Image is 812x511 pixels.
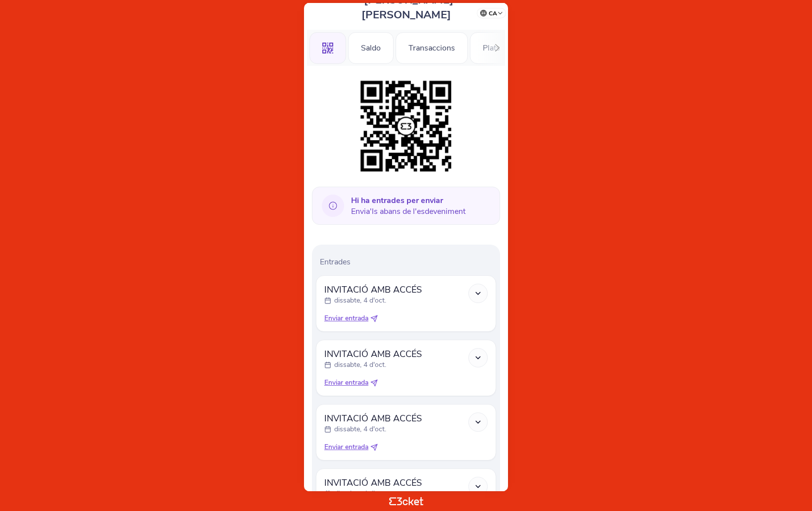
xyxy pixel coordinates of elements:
p: dissabte, 4 d'oct. [334,424,386,434]
span: Envia'ls abans de l'esdeveniment [351,195,465,217]
p: dissabte, 4 d'oct. [334,489,386,499]
div: Saldo [348,32,394,64]
span: INVITACIÓ AMB ACCÉS [324,412,422,424]
span: Enviar entrada [324,313,368,323]
img: 904c6d21f4914d69a9e6e81b0560f400.png [355,76,457,177]
span: INVITACIÓ AMB ACCÉS [324,348,422,360]
a: Transaccions [396,42,468,52]
span: Enviar entrada [324,378,368,388]
p: Entrades [320,256,496,267]
a: Saldo [348,42,394,52]
b: Hi ha entrades per enviar [351,195,443,206]
div: Plats [470,32,513,64]
span: INVITACIÓ AMB ACCÉS [324,477,422,489]
div: Transaccions [396,32,468,64]
p: dissabte, 4 d'oct. [334,296,386,306]
span: Enviar entrada [324,442,368,452]
p: dissabte, 4 d'oct. [334,360,386,370]
span: INVITACIÓ AMB ACCÉS [324,284,422,296]
a: Plats [470,42,513,52]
